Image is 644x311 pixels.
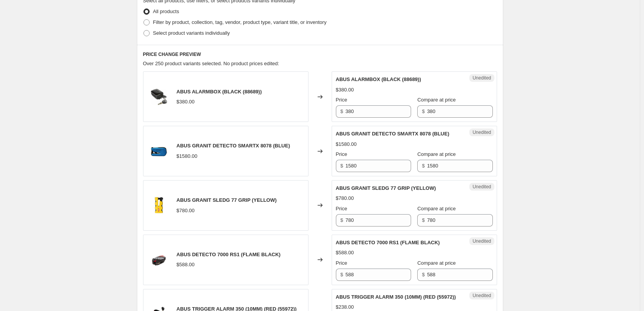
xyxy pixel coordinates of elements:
span: Compare at price [417,97,456,103]
span: ABUS TRIGGER ALARM 350 (10MM) (RED (55972)) [336,294,456,300]
span: $ [422,163,425,169]
img: a_2524ad77-0005-4e57-afe9-ec74bba085dc_80x.jpg [147,194,170,217]
span: ABUS DETECTO 7000 RS1 (FLAME BLACK) [177,252,281,257]
span: Unedited [472,238,491,244]
span: ABUS DETECTO 7000 RS1 (FLAME BLACK) [336,240,440,245]
span: All products [153,8,179,14]
span: Unedited [472,129,491,135]
span: Price [336,206,347,211]
span: $ [341,217,343,223]
span: $ [341,163,343,169]
span: ABUS GRANIT DETECTO SMARTX 8078 (BLUE) [336,131,449,137]
span: Compare at price [417,260,456,266]
span: Unedited [472,75,491,81]
span: Price [336,151,347,157]
span: $ [422,108,425,114]
span: Unedited [472,184,491,190]
span: $ [422,217,425,223]
span: ABUS ALARMBOX (BLACK (88689)) [177,89,262,95]
img: A_80x.jpg [147,85,170,108]
div: $780.00 [177,207,195,215]
span: Select product variants individually [153,30,230,36]
span: $ [341,108,343,114]
span: ABUS GRANIT SLEDG 77 GRIP (YELLOW) [336,185,436,191]
span: Unedited [472,292,491,299]
div: $588.00 [177,261,195,269]
span: Filter by product, collection, tag, vendor, product type, variant title, or inventory [153,19,327,25]
span: Compare at price [417,151,456,157]
div: $1580.00 [177,152,197,160]
div: $780.00 [336,194,354,202]
span: Compare at price [417,206,456,211]
div: $588.00 [336,249,354,257]
span: Over 250 product variants selected. No product prices edited: [143,61,279,66]
span: $ [422,272,425,277]
h6: PRICE CHANGE PREVIEW [143,51,497,57]
span: Price [336,97,347,103]
span: ABUS ALARMBOX (BLACK (88689)) [336,76,421,82]
span: Price [336,260,347,266]
div: $1580.00 [336,140,357,148]
span: ABUS GRANIT SLEDG 77 GRIP (YELLOW) [177,197,277,203]
div: $380.00 [336,86,354,94]
div: $380.00 [177,98,195,106]
span: $ [341,272,343,277]
span: ABUS GRANIT DETECTO SMARTX 8078 (BLUE) [177,143,290,149]
img: d_80x.jpg [147,248,170,271]
img: blue_1ac9731d-b337-468d-b525-01ccd78884b0_80x.jpg [147,140,170,163]
div: $238.00 [336,303,354,311]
